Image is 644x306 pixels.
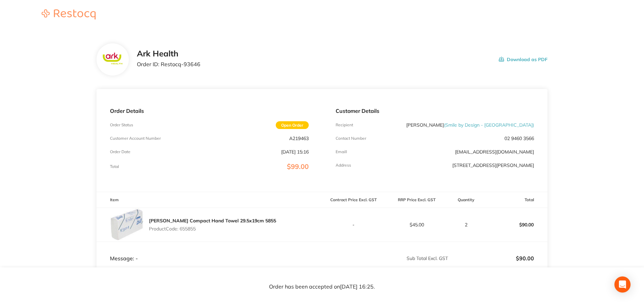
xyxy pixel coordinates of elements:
p: [STREET_ADDRESS][PERSON_NAME] [452,163,534,168]
th: Quantity [448,192,484,208]
p: Product Code: 655855 [149,226,276,231]
a: Restocq logo [35,9,102,20]
p: $90.00 [485,217,547,233]
a: [PERSON_NAME] Compact Hand Towel 29.5x19cm 5855 [149,218,276,224]
img: Restocq logo [35,9,102,19]
p: [DATE] 15:16 [281,149,309,155]
p: Address [336,163,351,168]
p: Customer Account Number [110,136,161,141]
p: Customer Details [336,108,534,114]
p: A219463 [289,136,309,141]
th: Item [97,192,322,208]
th: RRP Price Excl. GST [385,192,448,208]
p: Recipient [336,123,353,127]
span: Open Order [276,121,309,129]
p: Order has been accepted on [DATE] 16:25 . [269,284,375,290]
th: Total [484,192,547,208]
p: [PERSON_NAME] [406,122,534,128]
p: - [323,222,385,227]
span: ( Smile by Design - [GEOGRAPHIC_DATA] ) [444,122,534,128]
p: $45.00 [385,222,448,227]
p: 02 9460 3566 [504,136,534,141]
p: Order Date [110,149,130,154]
p: Total [110,164,119,169]
h2: Ark Health [137,49,200,58]
p: Emaill [336,149,347,154]
p: Order Details [110,108,308,114]
img: cmFmZnIzNA [110,208,144,242]
button: Download as PDF [499,49,547,70]
p: $90.00 [449,255,534,261]
p: Sub Total Excl. GST [323,256,448,261]
p: Order ID: Restocq- 93646 [137,61,200,67]
p: Contact Number [336,136,366,141]
p: Order Status [110,123,133,127]
div: Open Intercom Messenger [614,276,631,293]
td: Message: - [97,242,322,262]
th: Contract Price Excl. GST [322,192,385,208]
a: [EMAIL_ADDRESS][DOMAIN_NAME] [455,149,534,155]
p: 2 [449,222,484,227]
img: c3FhZTAyaA [102,52,124,67]
span: $99.00 [287,162,309,171]
p: $9.00 [449,267,534,273]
